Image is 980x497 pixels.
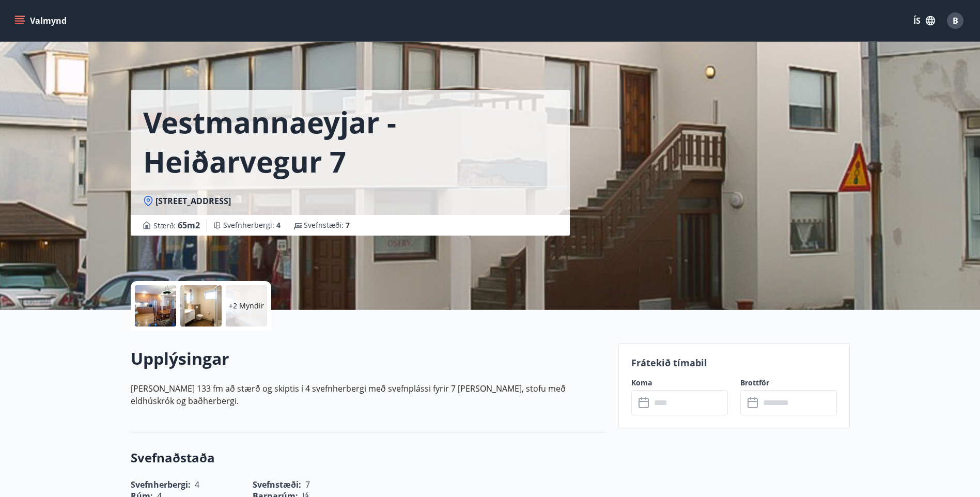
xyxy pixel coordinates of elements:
button: ÍS [908,11,941,30]
span: 4 [276,220,281,230]
p: [PERSON_NAME] 133 fm að stærð og skiptis í 4 svefnherbergi með svefnplássi fyrir 7 [PERSON_NAME],... [131,382,606,407]
span: 7 [346,220,350,230]
button: B [943,8,968,33]
span: Svefnherbergi : [223,220,281,230]
span: B [953,15,958,26]
p: +2 Myndir [229,301,264,311]
h2: Upplýsingar [131,347,606,370]
label: Brottför [740,378,837,388]
span: Svefnstæði : [304,220,350,230]
span: 65 m2 [178,220,200,231]
button: menu [12,11,71,30]
span: Stærð : [153,219,200,231]
label: Koma [631,378,728,388]
p: Frátekið tímabil [631,356,837,369]
span: [STREET_ADDRESS] [155,195,231,207]
h3: Svefnaðstaða [131,449,606,467]
h1: Vestmannaeyjar - Heiðarvegur 7 [143,102,557,181]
